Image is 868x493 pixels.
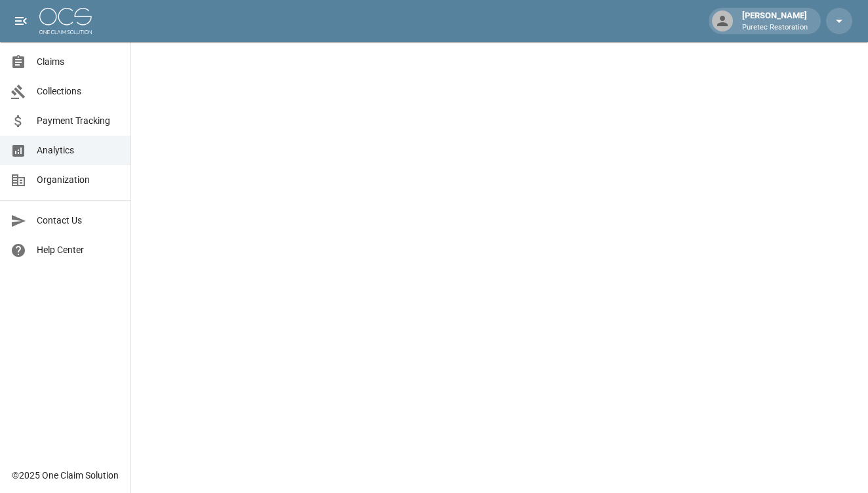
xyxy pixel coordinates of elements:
[37,144,120,157] span: Analytics
[37,85,120,98] span: Collections
[12,469,119,482] div: © 2025 One Claim Solution
[8,8,34,34] button: open drawer
[37,214,120,227] span: Contact Us
[37,173,120,187] span: Organization
[37,243,120,257] span: Help Center
[37,114,120,128] span: Payment Tracking
[742,22,808,33] p: Puretec Restoration
[131,42,868,489] iframe: Embedded Dashboard
[37,55,120,69] span: Claims
[737,9,813,33] div: [PERSON_NAME]
[39,8,92,34] img: ocs-logo-white-transparent.png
